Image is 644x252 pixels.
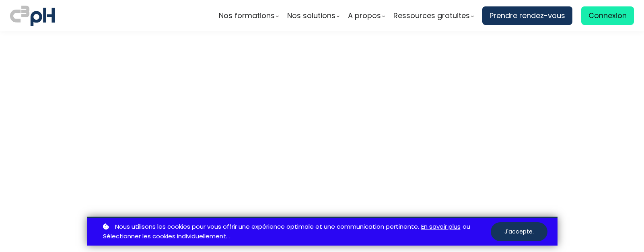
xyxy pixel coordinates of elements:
[103,232,227,242] a: Sélectionner les cookies individuellement.
[10,4,55,27] img: logo C3PH
[491,222,547,241] button: J'accepte.
[490,10,565,22] span: Prendre rendez-vous
[348,10,381,22] span: A propos
[287,10,335,22] span: Nos solutions
[588,10,627,22] span: Connexion
[482,6,572,25] a: Prendre rendez-vous
[101,222,491,242] p: ou .
[115,222,419,232] span: Nous utilisons les cookies pour vous offrir une expérience optimale et une communication pertinente.
[219,10,275,22] span: Nos formations
[581,6,634,25] a: Connexion
[393,10,470,22] span: Ressources gratuites
[421,222,461,232] a: En savoir plus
